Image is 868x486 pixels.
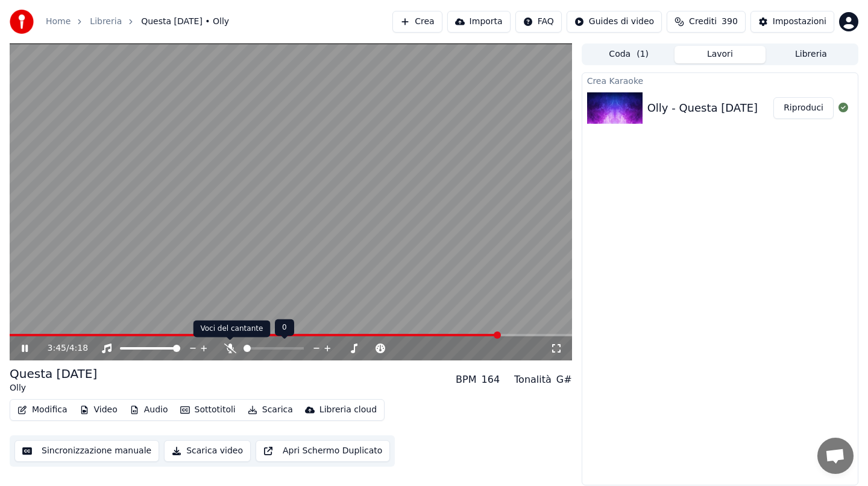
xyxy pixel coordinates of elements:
button: Video [75,401,122,418]
div: G# [556,372,572,387]
span: Questa [DATE] • Olly [141,16,229,28]
button: Apri Schermo Duplicato [256,440,390,462]
span: Crediti [689,16,717,28]
div: Crea Karaoke [582,73,858,88]
span: 4:18 [69,342,88,354]
button: FAQ [515,11,562,33]
button: Scarica [243,401,298,418]
img: youka [10,10,34,34]
span: 390 [722,16,738,28]
div: Questa [DATE] [10,365,97,382]
div: Olly [10,382,97,394]
div: / [48,342,77,354]
button: Riproduci [773,97,834,119]
div: 0 [275,319,294,336]
button: Scarica video [164,440,251,462]
button: Sottotitoli [175,401,241,418]
span: 3:45 [48,342,66,354]
button: Crediti390 [667,11,746,33]
nav: breadcrumb [46,16,229,28]
div: Tonalità [514,372,552,387]
div: Libreria cloud [319,404,377,416]
div: Voci del cantante [193,321,271,337]
div: Impostazioni [773,16,826,28]
div: Olly - Questa [DATE] [647,100,758,117]
button: Audio [125,401,173,418]
button: Guides di video [567,11,662,33]
div: Aprire la chat [817,438,854,474]
button: Lavori [675,46,766,63]
div: 164 [482,372,500,387]
button: Libreria [766,46,857,63]
button: Sincronizzazione manuale [14,440,159,462]
button: Modifica [13,401,72,418]
button: Impostazioni [750,11,834,33]
button: Coda [583,46,675,63]
a: Home [46,16,71,28]
a: Libreria [90,16,122,28]
div: BPM [456,372,476,387]
button: Crea [392,11,442,33]
button: Importa [447,11,511,33]
span: ( 1 ) [637,48,649,60]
